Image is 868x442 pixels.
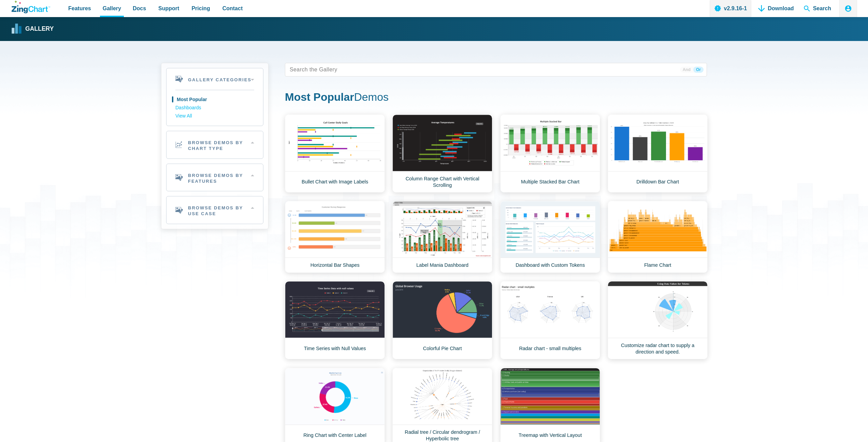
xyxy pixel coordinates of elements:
[608,281,708,359] a: Customize radar chart to supply a direction and speed.
[693,67,704,73] span: Or
[133,4,146,13] span: Docs
[500,114,600,193] a: Multiple Stacked Bar Chart
[285,90,707,106] h1: Demos
[285,281,385,359] a: Time Series with Null Values
[175,112,254,120] a: View All
[191,4,210,13] span: Pricing
[680,67,693,73] span: And
[12,24,54,34] a: Gallery
[392,281,492,359] a: Colorful Pie Chart
[167,68,263,90] h2: Gallery Categories
[285,201,385,273] a: Horizontal Bar Shapes
[158,4,179,13] span: Support
[500,201,600,273] a: Dashboard with Custom Tokens
[222,4,243,13] span: Contact
[608,114,708,193] a: Drilldown Bar Chart
[175,96,254,104] a: Most Popular
[175,104,254,112] a: Dashboards
[103,4,121,13] span: Gallery
[500,281,600,359] a: Radar chart - small multiples
[285,114,385,193] a: Bullet Chart with Image Labels
[167,196,263,224] h2: Browse Demos By Use Case
[167,164,263,191] h2: Browse Demos By Features
[25,26,54,32] strong: Gallery
[167,131,263,158] h2: Browse Demos By Chart Type
[392,201,492,273] a: Label Mania Dashboard
[285,91,354,103] strong: Most Popular
[392,114,492,193] a: Column Range Chart with Vertical Scrolling
[68,4,91,13] span: Features
[12,1,50,13] a: ZingChart Logo. Click to return to the homepage
[608,201,708,273] a: Flame Chart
